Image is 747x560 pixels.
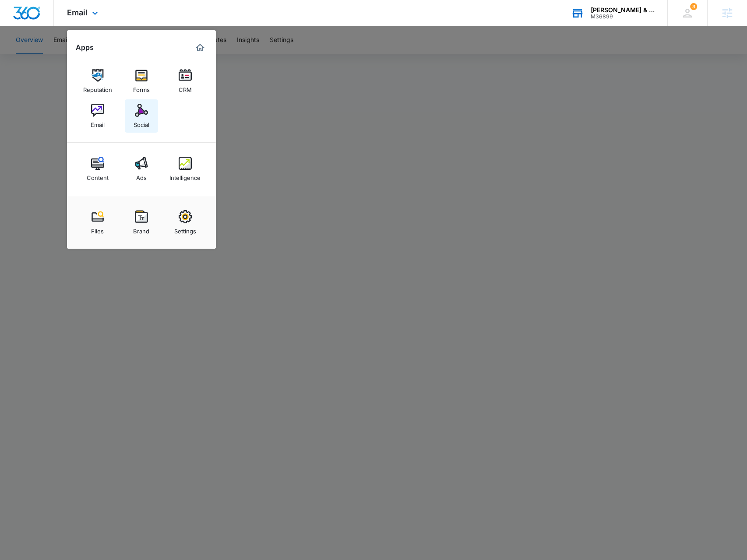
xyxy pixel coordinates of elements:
a: Forms [125,64,158,98]
div: Email [91,117,105,128]
div: notifications count [690,3,697,10]
div: Forms [133,82,150,93]
div: Settings [174,223,196,235]
a: Social [125,99,158,133]
a: CRM [169,64,202,98]
div: Brand [133,223,149,235]
a: Ads [125,152,158,186]
div: Reputation [83,82,112,93]
a: Reputation [81,64,114,98]
div: Content [87,170,109,181]
div: CRM [179,82,192,93]
span: 3 [690,3,697,10]
a: Brand [125,206,158,239]
div: Ads [136,170,147,181]
div: Files [91,223,104,235]
div: account id [591,14,655,20]
div: Social [134,117,149,128]
a: Email [81,99,114,133]
a: Files [81,206,114,239]
a: Content [81,152,114,186]
h2: Apps [76,43,94,52]
div: account name [591,7,655,14]
a: Intelligence [169,152,202,186]
a: Settings [169,206,202,239]
a: Marketing 360® Dashboard [193,41,207,55]
div: Intelligence [169,170,201,181]
span: Email [67,8,88,17]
